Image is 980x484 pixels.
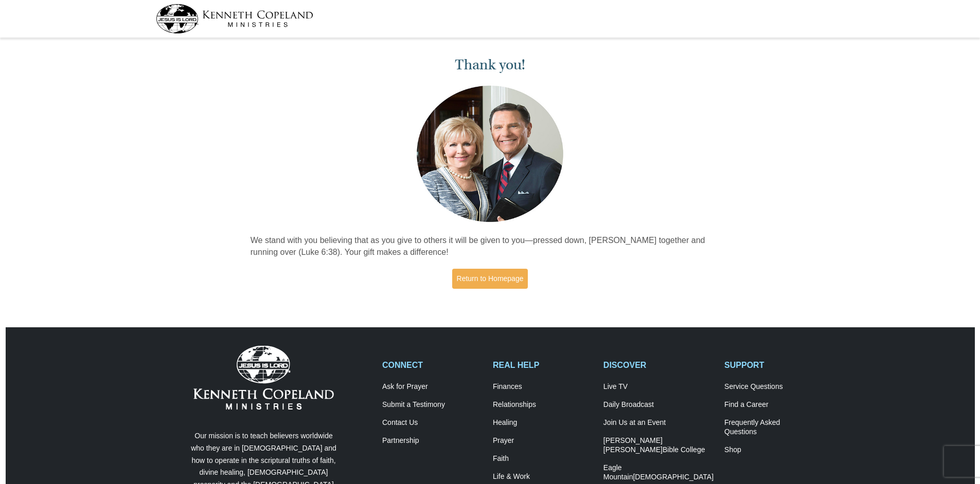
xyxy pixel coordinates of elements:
[493,400,593,409] a: Relationships
[603,436,714,455] a: [PERSON_NAME] [PERSON_NAME]Bible College
[724,400,824,409] a: Find a Career
[603,382,714,392] a: Live TV
[724,382,824,392] a: Service Questions
[382,400,482,409] a: Submit a Testimony
[251,235,730,258] p: We stand with you believing that as you give to others it will be given to you—pressed down, [PER...
[493,360,593,370] h2: REAL HELP
[382,360,482,370] h2: CONNECT
[663,445,705,454] span: Bible College
[156,4,313,33] img: kcm-header-logo.svg
[382,436,482,445] a: Partnership
[493,454,593,463] a: Faith
[382,382,482,392] a: Ask for Prayer
[724,360,824,370] h2: SUPPORT
[603,400,714,409] a: Daily Broadcast
[452,269,528,289] a: Return to Homepage
[493,472,593,481] a: Life & Work
[724,445,824,455] a: Shop
[603,360,714,370] h2: DISCOVER
[724,418,824,437] a: Frequently AskedQuestions
[493,436,593,445] a: Prayer
[603,418,714,427] a: Join Us at an Event
[493,418,593,427] a: Healing
[603,463,714,482] a: Eagle Mountain[DEMOGRAPHIC_DATA]
[382,418,482,427] a: Contact Us
[493,382,593,392] a: Finances
[633,473,714,481] span: [DEMOGRAPHIC_DATA]
[414,83,566,225] img: Kenneth and Gloria
[193,346,334,409] img: Kenneth Copeland Ministries
[251,57,730,73] h1: Thank you!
